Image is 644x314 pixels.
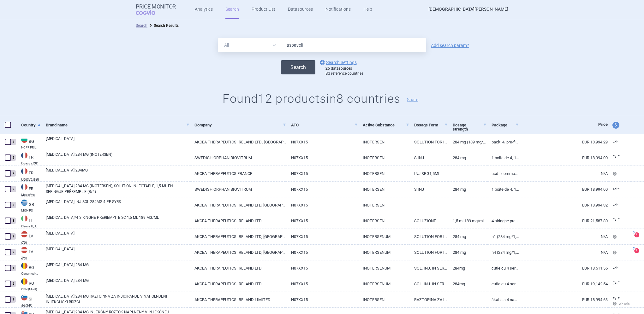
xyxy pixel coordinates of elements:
li: Search [136,22,147,29]
a: 284 mg [448,150,486,166]
div: 2 [10,281,16,287]
a: N07XX15 [286,292,358,307]
a: Dosage Form [414,117,448,133]
a: škatla s 4 napolnjenimi injekcjskimi brizgami [487,292,519,307]
a: Company [194,117,286,133]
a: [MEDICAL_DATA] 284 MG [46,278,190,289]
img: Italy [21,215,27,222]
div: 2 [10,186,16,192]
a: INJ SRG1,5ML [409,166,448,181]
a: N07XX15 [286,245,358,260]
a: ROROCPN (MoH) [16,278,41,291]
a: INOTERSEN [358,134,409,150]
abbr: Cnamts UCD — Online database of medicines under the National Health Insurance Fund for salaried w... [21,177,41,181]
a: N/A [519,166,608,181]
strong: 25 [325,66,330,71]
div: 2 [10,170,16,177]
span: Ex-factory price [612,202,620,206]
a: INOTERSENUM [358,245,409,260]
a: SWEDISH ORPHAN BIOVITRUM [190,150,286,166]
a: AKCEA THERAPEUTICS IRELAND LTD [190,260,286,276]
a: Ex-F [608,184,631,194]
a: Package [492,117,519,133]
a: SOL. INJ. IN SERINGA PREUMPLUTA [409,276,448,292]
a: Ex-F [608,137,631,146]
a: [MEDICAL_DATA] [46,230,190,242]
img: Romania [21,278,27,285]
a: INOTERSEN [358,182,409,197]
a: EUR 21,587.80 [519,213,608,229]
a: Ex-F [608,279,631,288]
a: N07XX15 [286,276,358,292]
a: Add search param? [431,43,469,48]
a: LVLVZVA [16,230,41,244]
abbr: MOH PS — List of medicinal products published by the Ministry of Health, Greece. [21,209,41,212]
div: 3 [10,139,16,145]
a: Search Settings [319,59,357,66]
div: 2 [10,154,16,161]
span: Price [598,122,608,127]
a: N07XX15 [286,229,358,244]
abbr: ZVA — Online database developed by State Agency of Medicines Republic of Latvia. [21,241,41,244]
a: 284mg [448,276,486,292]
a: [MEDICAL_DATA]*4 SIRINGHE PRERIEMPITE SC 1,5 ML 189 MG/ML [46,215,190,226]
a: N07XX15 [286,166,358,181]
a: INOTERSENUM [358,260,409,276]
a: Dosage strength [453,117,486,137]
div: 1 [10,265,16,271]
a: INOTERSEN [358,166,409,181]
div: 2 [10,233,16,240]
div: datasources BG reference countries [325,66,363,76]
abbr: CPN (MoH) — Public Catalog - List of maximum prices for international purposes. Official versions... [21,288,41,291]
a: SOLUZIONE [409,213,448,229]
span: ? [632,231,635,235]
a: N07XX15 [286,197,358,213]
a: GRGRMOH PS [16,199,41,212]
a: EUR 18,994.32 [519,197,608,213]
a: [MEDICAL_DATA] [46,136,190,147]
a: ? [634,248,642,253]
a: 4 siringhe preriempite SC 1,5 ml 189 mg/ml [487,213,519,229]
a: 284 mg [448,245,486,260]
strong: Search Results [154,23,179,28]
a: ? [634,232,642,237]
a: 1 BOITE DE 4, 1,5 ML EN SERINGUE PRÉREMPLIE, SOLUTION INJECTABLE [487,150,519,166]
a: N/A [519,245,608,260]
a: N07XX15 [286,150,358,166]
abbr: NCPR PRIL — National Council on Prices and Reimbursement of Medicinal Products, Bulgaria. Registe... [21,146,41,149]
a: N07XX15 [286,260,358,276]
img: Romania [21,263,27,269]
a: [MEDICAL_DATA] [46,246,190,258]
img: Slovenia [21,294,27,300]
a: EUR 18,511.55 [519,260,608,276]
a: INOTERSEN [358,197,409,213]
a: FRFRCnamts CIP [16,152,41,165]
a: INOTERSEN [358,292,409,307]
a: FRFRCnamts UCD [16,167,41,181]
a: Search [136,23,147,28]
a: AKCEA THERAPEUTICS IRELAND LIMITED [190,292,286,307]
a: ROROCanamed (MoH - Canamed Annex 1) [16,262,41,275]
a: Ex-F [608,263,631,272]
div: 2 [10,249,16,255]
a: AKCEA THERAPEUTICS IRELAND LTD [190,213,286,229]
span: Ex-factory price [612,186,620,191]
a: INOTERSEN [358,213,409,229]
span: COGVIO [136,10,164,15]
a: SOLUTION FOR INJECTION [409,134,448,150]
a: Cutie cu 4 seringi preumplute din sticla de tip 1 transparenta cu 1,5 ml sol. [487,260,519,276]
a: S INJ [409,182,448,197]
img: Greece [21,200,27,206]
a: AKCEA THERAPEUTICS IRELAND LTD, [GEOGRAPHIC_DATA] [190,197,286,213]
a: LVLVZVA [16,246,41,259]
a: EUR 18,994.00 [519,150,608,166]
a: AKCEA THERAPEUTICS IRELAND LTD., [GEOGRAPHIC_DATA] [190,134,286,150]
a: Pack: 4, Pre-filled syringe [487,134,519,150]
a: Brand name [46,117,190,133]
a: ATC [291,117,358,133]
a: Country [21,117,41,133]
div: 3 [10,202,16,208]
a: [MEDICAL_DATA] 284 MG (INOTERSEN), SOLUTION INJECTABLE, 1,5 ML EN SERINGUE PRÉREMPLIE (B/4) [46,183,190,195]
a: 284 mg [448,229,486,244]
img: France [21,168,27,174]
